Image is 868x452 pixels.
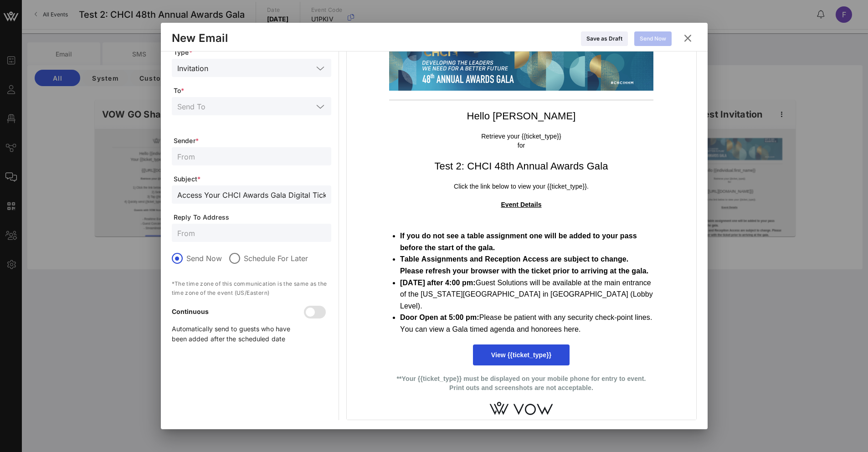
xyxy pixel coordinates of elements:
p: Automatically send to guests who have been added after the scheduled date [172,324,306,344]
p: Continuous [172,307,306,317]
div: Invitation [177,64,208,72]
p: Click the link below to view your {{ticket_type}}. [389,182,653,191]
input: From [177,227,326,239]
label: Send Now [186,254,222,263]
span: Hello [PERSON_NAME] [467,110,575,122]
label: Schedule For Later [244,254,308,263]
span: Type [174,48,331,57]
button: Save as Draft [581,31,628,46]
a: View {{ticket_type}} [473,344,570,366]
div: Send Now [640,34,666,43]
strong: Door Open at 5:00 pm: [400,313,479,321]
strong: Table Assignments and Reception Access are subject to change. Please refresh your browser with th... [400,255,648,275]
strong: [DATE] after 4:00 pm: [400,279,476,287]
span: To [174,86,331,95]
p: Retrieve your {{ticket_type}} for [389,132,653,150]
button: Send Now [634,31,672,46]
h1: Test 2: CHCI 48th Annual Awards Gala [389,159,653,174]
strong: If you do not see a table assignment one will be added to your pass before the start of the gala. [400,232,637,252]
div: New Email [172,31,228,45]
div: Invitation [172,59,331,77]
strong: **Your {{ticket_type}} must be displayed on your mobile phone for entry to event. Print outs and ... [397,375,646,391]
span: Subject [174,175,331,184]
input: From [177,150,326,162]
table: divider [389,100,653,100]
span: Please be patient with any security check-point lines. You can view a Gala timed agenda and honor... [400,313,652,333]
p: *The time zone of this communication is the same as the time zone of the event (US/Eastern) [172,279,331,298]
span: Guest Solutions will be available at the main entrance of the [US_STATE][GEOGRAPHIC_DATA] in [GEO... [400,279,653,310]
input: Subject [177,189,326,200]
span: View {{ticket_type}} [491,351,551,359]
input: Send To [177,100,313,112]
strong: Event Details [501,201,541,208]
span: Sender [174,136,331,145]
span: Reply To Address [174,213,331,222]
div: Save as Draft [586,34,622,43]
